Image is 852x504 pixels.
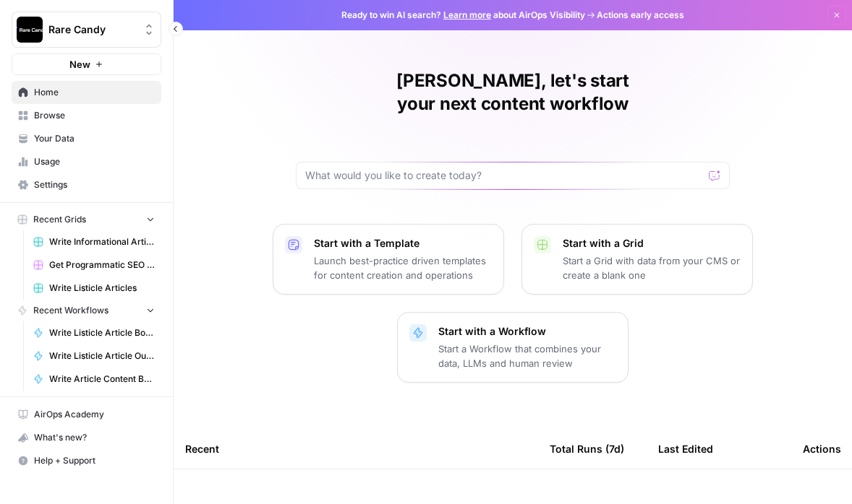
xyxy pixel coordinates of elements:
[12,449,161,472] button: Help + Support
[314,236,492,251] p: Start with a Template
[69,57,90,71] span: New
[27,321,161,344] a: Write Listicle Article Body
[34,132,155,145] span: Your Data
[49,373,155,386] span: Write Article Content Brief
[49,235,155,248] span: Write Informational Articles
[185,429,527,469] div: Recent
[597,9,684,22] span: Actions early access
[12,173,161,196] a: Settings
[49,282,155,295] span: Write Listicle Articles
[49,349,155,362] span: Write Listicle Article Outline
[563,236,741,251] p: Start with a Grid
[12,427,161,448] div: What's new?
[33,213,86,226] span: Recent Grids
[438,342,616,370] p: Start a Workflow that combines your data, LLMs and human review
[27,277,161,300] a: Write Listicle Articles
[296,69,730,116] h1: [PERSON_NAME], let's start your next content workflow
[34,178,155,191] span: Settings
[12,53,161,75] button: New
[521,224,753,295] button: Start with a GridStart a Grid with data from your CMS or create a blank one
[12,209,161,230] button: Recent Grids
[273,224,504,295] button: Start with a TemplateLaunch best-practice driven templates for content creation and operations
[27,253,161,277] a: Get Programmatic SEO Keyword Ideas
[443,9,491,20] a: Learn more
[49,258,155,271] span: Get Programmatic SEO Keyword Ideas
[34,408,155,421] span: AirOps Academy
[27,230,161,253] a: Write Informational Articles
[397,312,629,383] button: Start with a WorkflowStart a Workflow that combines your data, LLMs and human review
[34,109,155,122] span: Browse
[33,304,108,317] span: Recent Workflows
[12,104,161,127] a: Browse
[34,86,155,99] span: Home
[658,429,713,469] div: Last Edited
[12,81,161,104] a: Home
[803,429,841,469] div: Actions
[341,9,585,22] span: Ready to win AI search? about AirOps Visibility
[314,253,492,282] p: Launch best-practice driven templates for content creation and operations
[550,429,624,469] div: Total Runs (7d)
[12,127,161,150] a: Your Data
[48,22,136,37] span: Rare Candy
[12,403,161,426] a: AirOps Academy
[27,344,161,368] a: Write Listicle Article Outline
[438,324,616,339] p: Start with a Workflow
[34,155,155,168] span: Usage
[34,454,155,467] span: Help + Support
[49,326,155,339] span: Write Listicle Article Body
[305,168,703,183] input: What would you like to create today?
[12,300,161,321] button: Recent Workflows
[12,426,161,449] button: What's new?
[12,12,161,48] button: Workspace: Rare Candy
[563,253,741,282] p: Start a Grid with data from your CMS or create a blank one
[17,17,43,43] img: Rare Candy Logo
[12,150,161,173] a: Usage
[27,368,161,391] a: Write Article Content Brief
